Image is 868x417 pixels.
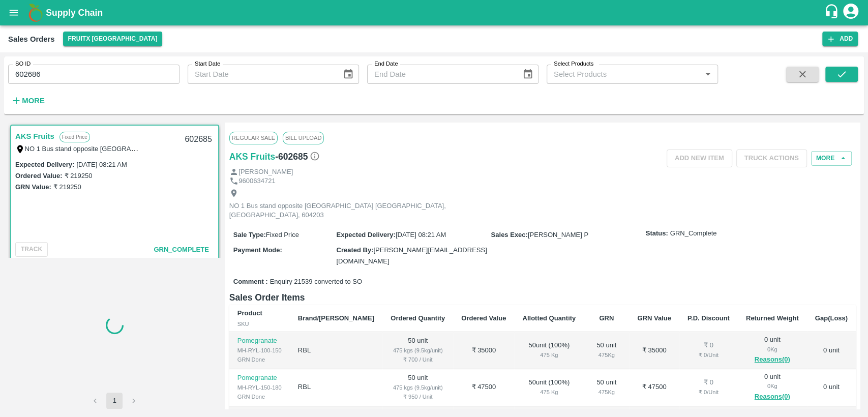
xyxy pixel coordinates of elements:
button: More [811,151,852,166]
div: GRN Done [237,392,282,401]
span: Enquiry 21539 converted to SO [270,277,362,287]
input: End Date [367,65,514,84]
td: ₹ 35000 [453,332,514,369]
button: Add [822,32,858,46]
div: customer-support [824,4,842,22]
div: 602685 [178,128,218,152]
a: Supply Chain [46,6,824,20]
div: 475 Kg [522,388,576,397]
b: Supply Chain [46,8,103,18]
b: Product [237,309,262,317]
label: Comment : [233,277,268,287]
h6: Sales Order Items [229,290,856,305]
td: 50 unit [382,332,453,369]
a: AKS Fruits [15,130,54,143]
b: GRN Value [637,314,671,322]
div: ₹ 0 / Unit [687,388,730,397]
a: AKS Fruits [229,150,275,164]
input: Enter SO ID [8,65,179,84]
span: GRN_Complete [154,246,208,253]
p: [PERSON_NAME] [238,167,293,177]
button: open drawer [2,1,25,24]
button: Open [701,68,714,81]
td: RBL [290,369,382,406]
b: Ordered Quantity [391,314,445,322]
nav: pagination navigation [85,393,143,409]
b: Gap(Loss) [815,314,848,322]
p: NO 1 Bus stand opposite [GEOGRAPHIC_DATA] [GEOGRAPHIC_DATA], [GEOGRAPHIC_DATA], 604203 [229,201,458,220]
img: logo [25,3,46,23]
button: Choose date [339,65,358,84]
b: Allotted Quantity [522,314,576,322]
b: Ordered Value [461,314,506,322]
div: 475 Kg [592,388,621,397]
label: Start Date [195,60,220,68]
div: 475 Kg [592,350,621,360]
span: [DATE] 08:21 AM [396,231,446,239]
div: ₹ 0 [687,341,730,350]
b: Brand/[PERSON_NAME] [298,314,374,322]
h6: - 602685 [275,150,320,164]
div: SKU [237,319,282,329]
label: Sale Type : [233,231,266,239]
p: Pomegranate [237,373,282,383]
span: Fixed Price [266,231,299,239]
label: ₹ 219250 [64,172,92,180]
span: [PERSON_NAME][EMAIL_ADDRESS][DOMAIN_NAME] [336,246,487,265]
td: RBL [290,332,382,369]
label: Sales Exec : [491,231,528,239]
label: SO ID [15,60,31,68]
div: 50 unit ( 100 %) [522,378,576,397]
td: ₹ 47500 [629,369,679,406]
span: Bill Upload [283,132,324,144]
div: 475 Kg [522,350,576,360]
label: Expected Delivery : [15,161,74,168]
strong: More [22,97,45,105]
p: Fixed Price [59,132,90,142]
input: Select Products [550,68,698,81]
div: GRN Done [237,355,282,364]
div: ₹ 0 [687,378,730,388]
button: page 1 [106,393,123,409]
label: Select Products [554,60,593,68]
div: 50 unit [592,378,621,397]
button: Reasons(0) [746,391,799,403]
b: Returned Weight [746,314,799,322]
label: [DATE] 08:21 AM [76,161,127,168]
p: Pomegranate [237,336,282,346]
label: End Date [374,60,398,68]
label: Status: [646,229,668,239]
div: 0 unit [746,335,799,366]
div: ₹ 0 / Unit [687,350,730,360]
td: 0 unit [807,369,856,406]
div: MH-RYL-150-180 [237,383,282,392]
div: 50 unit ( 100 %) [522,341,576,360]
button: Reasons(0) [746,354,799,366]
div: account of current user [842,2,860,23]
label: ₹ 219250 [53,183,81,191]
label: NO 1 Bus stand opposite [GEOGRAPHIC_DATA] [GEOGRAPHIC_DATA], [GEOGRAPHIC_DATA], 604203 [25,144,338,153]
b: GRN [599,314,614,322]
div: 0 unit [746,372,799,403]
button: Choose date [518,65,537,84]
td: 50 unit [382,369,453,406]
div: Sales Orders [8,33,55,46]
div: ₹ 700 / Unit [391,355,445,364]
div: MH-RYL-100-150 [237,346,282,355]
button: More [8,92,47,109]
label: Payment Mode : [233,246,282,254]
div: ₹ 950 / Unit [391,392,445,401]
span: [PERSON_NAME] P [528,231,588,239]
button: Select DC [63,32,163,46]
span: Regular Sale [229,132,278,144]
input: Start Date [188,65,335,84]
label: Expected Delivery : [336,231,395,239]
div: 475 kgs (9.5kg/unit) [391,383,445,392]
p: 9600634721 [238,176,275,186]
b: P.D. Discount [687,314,730,322]
label: GRN Value: [15,183,51,191]
div: 50 unit [592,341,621,360]
td: ₹ 35000 [629,332,679,369]
span: GRN_Complete [670,229,717,239]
